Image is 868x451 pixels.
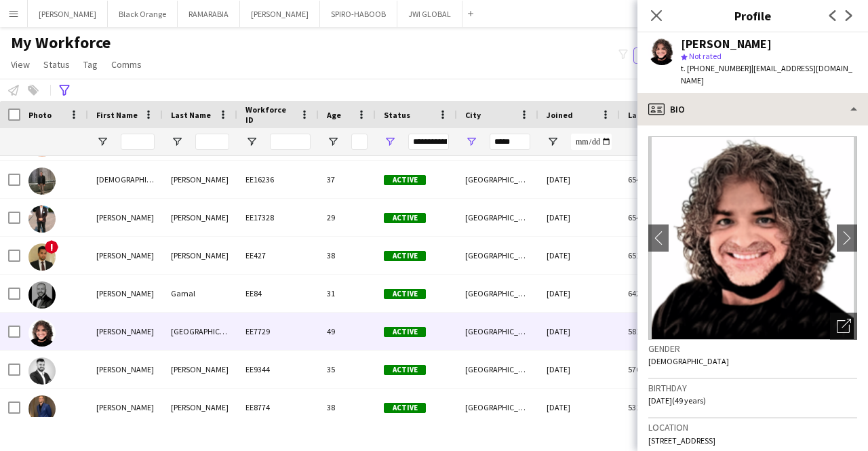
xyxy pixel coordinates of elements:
div: [GEOGRAPHIC_DATA] [457,275,538,312]
div: [PERSON_NAME] [88,199,163,236]
div: 38 [319,237,376,274]
div: EE17328 [237,199,319,236]
div: [PERSON_NAME] [163,351,237,388]
div: Open photos pop-in [830,313,857,340]
div: EE16236 [237,161,319,198]
input: Workforce ID Filter Input [270,134,311,150]
span: [DATE] (49 years) [648,395,706,406]
button: JWI GLOBAL [397,1,462,27]
input: First Name Filter Input [121,134,155,150]
div: [DATE] [538,161,620,198]
span: ! [45,240,58,254]
span: | [EMAIL_ADDRESS][DOMAIN_NAME] [681,63,852,85]
button: Everyone6,004 [633,47,701,64]
a: Status [38,56,75,73]
div: 35 [319,351,376,388]
h3: Birthday [648,382,857,394]
div: Gamal [163,275,237,312]
div: [GEOGRAPHIC_DATA] [457,313,538,350]
button: Open Filter Menu [96,136,108,148]
input: City Filter Input [490,134,530,150]
button: Open Filter Menu [171,136,183,148]
input: Joined Filter Input [571,134,612,150]
img: Blake Stemm [28,395,56,423]
div: [GEOGRAPHIC_DATA] [457,237,538,274]
span: Status [384,110,410,120]
div: 29 [319,199,376,236]
span: Workforce ID [245,104,294,125]
a: Tag [78,56,103,73]
span: View [11,58,30,71]
div: 576 days [620,351,701,388]
span: Last job [628,110,658,120]
span: Active [384,289,426,299]
span: Active [384,213,426,223]
button: [PERSON_NAME] [240,1,320,27]
div: [GEOGRAPHIC_DATA] [457,351,538,388]
div: EE84 [237,275,319,312]
span: Joined [547,110,573,120]
img: Shaheryar haider Syed [28,205,56,233]
button: Open Filter Menu [465,136,477,148]
span: Photo [28,110,52,120]
h3: Gender [648,342,857,355]
input: Last Name Filter Input [195,134,229,150]
div: [DATE] [538,199,620,236]
button: Open Filter Menu [327,136,339,148]
span: Last Name [171,110,211,120]
div: [GEOGRAPHIC_DATA] [163,313,237,350]
button: RAMARABIA [178,1,240,27]
div: 651 days [620,237,701,274]
div: 31 [319,275,376,312]
div: [PERSON_NAME] [163,389,237,426]
div: Bio [637,93,868,125]
div: [PERSON_NAME] [681,38,772,50]
h3: Profile [637,7,868,24]
span: Active [384,251,426,261]
span: Active [384,327,426,337]
app-action-btn: Advanced filters [56,82,73,98]
span: City [465,110,481,120]
div: [DATE] [538,351,620,388]
img: Pascal Albuquerque [28,319,56,347]
div: [PERSON_NAME] [88,351,163,388]
button: Black Orange [108,1,178,27]
span: Active [384,365,426,375]
a: View [5,56,35,73]
div: EE7729 [237,313,319,350]
span: Not rated [689,51,722,61]
div: 654 days [620,161,701,198]
div: [PERSON_NAME] [163,199,237,236]
button: [PERSON_NAME] [28,1,108,27]
img: Crew avatar or photo [648,136,857,340]
div: 531 days [620,389,701,426]
div: [PERSON_NAME] [88,313,163,350]
span: [STREET_ADDRESS] [648,435,715,446]
div: 38 [319,389,376,426]
input: Age Filter Input [351,134,368,150]
button: Open Filter Menu [547,136,559,148]
div: [DATE] [538,389,620,426]
div: 654 days [620,199,701,236]
span: Tag [83,58,98,71]
button: SPIRO-HABOOB [320,1,397,27]
span: Comms [111,58,142,71]
div: 49 [319,313,376,350]
div: EE9344 [237,351,319,388]
span: t. [PHONE_NUMBER] [681,63,751,73]
img: Abdullah Gamal [28,281,56,309]
img: SYED ABBAS [28,357,56,385]
div: 581 days [620,313,701,350]
div: 642 days [620,275,701,312]
div: [PERSON_NAME] [88,275,163,312]
div: 37 [319,161,376,198]
div: [PERSON_NAME] [163,237,237,274]
span: Active [384,175,426,185]
span: My Workforce [11,33,111,53]
div: EE427 [237,237,319,274]
div: [GEOGRAPHIC_DATA] [457,199,538,236]
div: [DATE] [538,237,620,274]
div: [DEMOGRAPHIC_DATA] [88,161,163,198]
span: [DEMOGRAPHIC_DATA] [648,356,729,366]
span: Age [327,110,341,120]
